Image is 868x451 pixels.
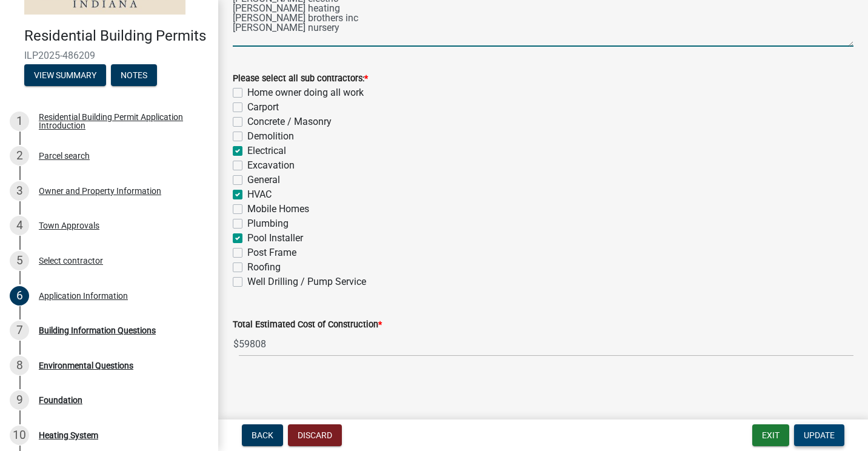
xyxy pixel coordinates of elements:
button: Discard [288,424,342,446]
div: Environmental Questions [39,361,133,370]
div: 10 [10,426,29,445]
div: 1 [10,112,29,131]
button: Exit [752,424,789,446]
label: Total Estimated Cost of Construction [233,321,382,329]
div: 2 [10,146,29,165]
div: Residential Building Permit Application Introduction [39,113,199,130]
label: HVAC [247,187,272,202]
label: Well Drilling / Pump Service [247,275,366,289]
label: Home owner doing all work [247,85,364,100]
span: Update [804,430,835,440]
div: Application Information [39,292,128,300]
div: 6 [10,286,29,306]
label: Please select all sub contractors: [233,75,368,83]
label: Pool Installer [247,231,303,246]
div: Select contractor [39,256,103,265]
button: Update [794,424,844,446]
label: Plumbing [247,216,289,231]
div: Parcel search [39,152,90,160]
label: Post Frame [247,246,296,260]
span: ILP2025-486209 [24,50,194,61]
label: Roofing [247,260,281,275]
h4: Residential Building Permits [24,27,209,45]
div: 7 [10,321,29,340]
div: 9 [10,390,29,410]
span: Back [252,430,273,440]
div: Foundation [39,396,82,404]
label: Carport [247,100,279,115]
div: Heating System [39,431,98,439]
label: Excavation [247,158,295,173]
button: Back [242,424,283,446]
div: Building Information Questions [39,326,156,335]
button: View Summary [24,64,106,86]
label: Concrete / Masonry [247,115,332,129]
wm-modal-confirm: Summary [24,71,106,81]
div: 4 [10,216,29,235]
button: Notes [111,64,157,86]
label: Mobile Homes [247,202,309,216]
label: Electrical [247,144,286,158]
label: Demolition [247,129,294,144]
wm-modal-confirm: Notes [111,71,157,81]
div: Town Approvals [39,221,99,230]
div: 8 [10,356,29,375]
div: 5 [10,251,29,270]
div: Owner and Property Information [39,187,161,195]
label: General [247,173,280,187]
div: 3 [10,181,29,201]
span: $ [233,332,239,356]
